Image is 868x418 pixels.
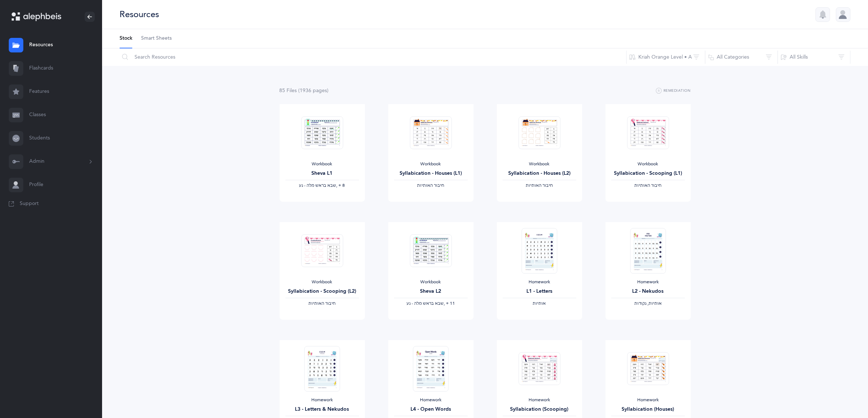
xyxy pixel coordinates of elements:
span: ‫חיבור האותיות‬ [526,183,553,188]
img: Syllabication-Workbook-Level-1-EN_Orange_Scooping_thumbnail_1741114890.png [627,116,669,149]
div: L4 - Open Words [394,406,468,413]
span: s [295,88,297,94]
span: ‫אותיות, נקודות‬ [634,301,662,306]
div: Workbook [394,279,468,285]
button: Kriah Orange Level • A [626,48,705,66]
div: Workbook [285,279,359,285]
span: (1936 page ) [299,88,329,94]
img: Homework_Syllabication-EN_Orange_Scooping_EN_thumbnail_1724301622.png [518,352,560,385]
img: Syllabication-Workbook-Level-1-EN_Orange_Houses_thumbnail_1741114714.png [410,116,452,149]
img: Homework_L4_OpenWords_O_Orange_EN_thumbnail_1731219094.png [413,346,448,391]
div: L2 - Nekudos [611,288,685,295]
input: Search Resources [119,48,627,66]
button: All Categories [705,48,778,66]
div: Workbook [394,161,468,167]
img: Syllabication-Workbook-Level-2-Houses-EN_thumbnail_1741114840.png [518,116,560,149]
div: ‪, + 11‬ [394,301,468,307]
div: Sheva L2 [394,288,468,295]
span: s [325,88,327,94]
div: Homework [394,397,468,403]
button: Remediation [656,87,691,95]
div: Syllabication - Houses (L2) [503,170,576,177]
img: Homework_Syllabication-EN_Orange_Houses_EN_thumbnail_1724301598.png [627,352,669,385]
div: Workbook [285,161,359,167]
button: All Skills [778,48,851,66]
div: Homework [611,279,685,285]
span: 85 File [280,88,297,94]
span: ‫חיבור האותיות‬ [309,301,336,306]
div: Sheva L1 [285,170,359,177]
div: Workbook [503,161,576,167]
img: Homework_L2_Nekudos_O_EN_thumbnail_1739258670.png [630,228,666,273]
img: Sheva-Workbook-Orange-A-L2_EN_thumbnail_1757037028.png [410,234,452,267]
div: Syllabication - Scooping (L1) [611,170,685,177]
div: L3 - Letters & Nekudos [285,406,359,413]
div: Homework [285,397,359,403]
div: Syllabication (Houses) [611,406,685,413]
div: Syllabication - Scooping (L2) [285,288,359,295]
div: Syllabication (Scooping) [503,406,576,413]
div: L1 - Letters [503,288,576,295]
span: ‫שבא בראש מלה - נע‬ [299,183,336,188]
span: ‫חיבור האותיות‬ [417,183,444,188]
div: Workbook [611,161,685,167]
div: ‪, + 8‬ [285,183,359,189]
span: Support [20,200,39,208]
div: Homework [503,397,576,403]
div: Resources [120,8,159,20]
span: ‫שבא בראש מלה - נע‬ [406,301,444,306]
img: Homework_L3_LettersNekudos_O_EN_thumbnail_1731218716.png [304,346,340,391]
img: Sheva-Workbook-Orange-A-L1_EN_thumbnail_1757036998.png [301,116,343,149]
div: Syllabication - Houses (L1) [394,170,468,177]
img: Syllabication-Workbook-Level-2-Scooping-EN_thumbnail_1724263547.png [301,234,343,267]
span: ‫חיבור האותיות‬ [635,183,662,188]
img: Homework_L1_Letters_O_Orange_EN_thumbnail_1731215263.png [521,228,557,273]
div: Homework [611,397,685,403]
span: ‫אותיות‬ [533,301,546,306]
div: Homework [503,279,576,285]
span: Smart Sheets [141,35,172,42]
